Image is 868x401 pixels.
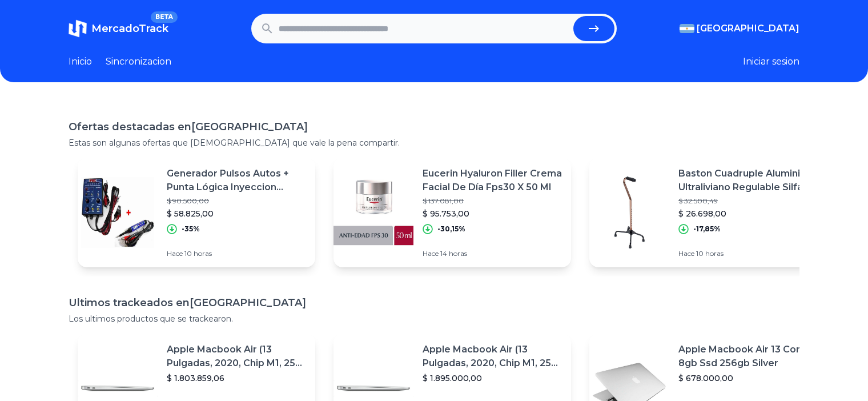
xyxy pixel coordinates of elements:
p: -30,15% [437,224,465,234]
p: $ 90.500,00 [167,197,306,206]
img: Featured image [78,173,158,252]
p: Apple Macbook Air (13 Pulgadas, 2020, Chip M1, 256 Gb De Ssd, 8 Gb De Ram) - Plata [423,343,562,370]
a: MercadoTrackBETA [69,19,168,38]
p: Apple Macbook Air (13 Pulgadas, 2020, Chip M1, 256 Gb De Ssd, 8 Gb De Ram) - Plata [167,343,306,370]
p: -17,85% [693,224,721,234]
p: Eucerin Hyaluron Filler Crema Facial De Día Fps30 X 50 Ml [423,167,562,194]
p: Hace 14 horas [423,249,562,258]
span: [GEOGRAPHIC_DATA] [697,22,799,35]
button: Iniciar sesion [743,55,799,69]
p: $ 678.000,00 [678,372,818,384]
p: $ 26.698,00 [678,208,818,219]
p: $ 137.081,00 [423,197,562,206]
a: Inicio [69,55,92,69]
p: $ 95.753,00 [423,208,562,219]
a: Featured imageEucerin Hyaluron Filler Crema Facial De Día Fps30 X 50 Ml$ 137.081,00$ 95.753,00-30... [333,158,571,267]
p: $ 1.895.000,00 [423,372,562,384]
p: Apple Macbook Air 13 Core I5 8gb Ssd 256gb Silver [678,343,818,370]
a: Featured imageGenerador Pulsos Autos + Punta Lógica Inyeccion Electronica + Programas De Regalo +... [78,158,315,267]
p: Los ultimos productos que se trackearon. [69,313,799,324]
img: Featured image [333,173,413,252]
p: Generador Pulsos Autos + Punta Lógica Inyeccion Electronica + Programas De Regalo + Curso Inyecci... [167,167,306,194]
img: MercadoTrack [69,19,87,38]
img: Featured image [589,173,669,252]
h1: Ultimos trackeados en [GEOGRAPHIC_DATA] [69,295,799,311]
img: Argentina [680,24,694,33]
span: MercadoTrack [91,22,168,35]
p: Estas son algunas ofertas que [DEMOGRAPHIC_DATA] que vale la pena compartir. [69,137,799,149]
p: Baston Cuadruple Aluminio Ultraliviano Regulable Silfab M911 [678,167,818,194]
p: Hace 10 horas [678,249,818,258]
h1: Ofertas destacadas en [GEOGRAPHIC_DATA] [69,119,799,135]
button: [GEOGRAPHIC_DATA] [680,22,799,35]
p: Hace 10 horas [167,249,306,258]
p: $ 1.803.859,06 [167,372,306,384]
p: -35% [182,224,200,234]
a: Sincronizacion [106,55,171,69]
p: $ 58.825,00 [167,208,306,219]
span: BETA [151,11,178,23]
a: Featured imageBaston Cuadruple Aluminio Ultraliviano Regulable Silfab M911$ 32.500,49$ 26.698,00-... [589,158,827,267]
p: $ 32.500,49 [678,197,818,206]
